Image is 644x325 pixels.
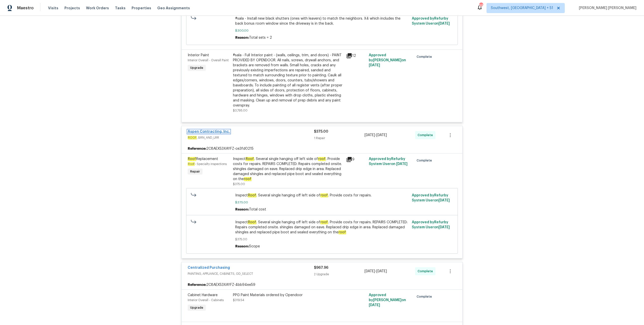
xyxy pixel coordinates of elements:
[182,144,462,153] div: 2C8AEX53XAYFZ-ce3fd0215
[188,271,314,276] span: PAINTING, APPLIANCE, CABINETS, OD_SELECT
[479,3,483,8] div: 685
[369,303,380,307] span: [DATE]
[233,183,245,186] span: $375.00
[412,17,450,25] span: Approved by Refurby System User on
[365,269,375,273] span: [DATE]
[188,169,202,174] span: Repair
[412,194,450,202] span: Approved by Refurby System User on
[417,294,434,299] span: Complete
[188,293,218,297] span: Cabinet Hardware
[188,305,205,310] span: Upgrade
[369,157,408,166] span: Approved by Refurby System User on
[244,177,252,181] em: roof
[64,6,80,11] span: Projects
[249,36,272,39] span: Total sets = 2
[188,299,224,302] span: Interior Overall - Cabinets
[365,269,387,274] span: -
[248,193,256,197] em: Roof
[233,109,248,112] span: $3,795.00
[249,208,266,211] span: Total cost
[48,6,58,11] span: Visits
[188,65,205,70] span: Upgrade
[188,53,209,57] span: Interior Paint
[346,156,366,162] div: 9
[249,245,260,248] span: Scope
[115,6,126,10] span: Tasks
[369,53,406,67] span: Approved by [PERSON_NAME] on
[248,220,256,224] em: Roof
[86,6,109,11] span: Work Orders
[235,208,249,211] span: Reason:
[188,130,230,133] a: Aspen Contracting, Inc.
[157,6,190,11] span: Geo Assignments
[396,162,408,166] span: [DATE]
[188,59,229,62] span: Interior Overall - Overall Paint
[338,230,346,234] em: roof
[314,136,365,141] div: 1 Repair
[314,272,365,277] div: 2 Upgrade
[438,226,450,229] span: [DATE]
[17,6,34,11] span: Maestro
[235,36,249,39] span: Reason:
[188,146,206,151] b: Reference:
[376,269,387,273] span: [DATE]
[491,6,553,11] span: Southwest, [GEOGRAPHIC_DATA] + 51
[188,266,230,269] a: Centralized Purchasing
[132,6,151,11] span: Properties
[369,64,380,67] span: [DATE]
[577,6,636,11] span: [PERSON_NAME] [PERSON_NAME]
[188,162,195,166] em: Roof
[188,135,314,140] span: , BRN_AND_LRR
[235,200,409,205] span: $375.00
[188,282,206,287] b: Reference:
[320,220,328,224] em: roof
[182,280,462,289] div: 2C8AEX53XAYFZ-4bb94ee59
[235,193,409,198] span: Inspect . Several single hanging off left side of . Provide costs for repairs.
[188,157,218,161] span: Replacement
[235,237,409,242] span: $375.00
[233,53,343,108] div: #sala - Full Interior paint - (walls, ceilings, trim, and doors) - PAINT PROVIDED BY OPENDOOR. Al...
[233,156,343,182] div: Inspect . Several single hanging off left side of . Provide costs for repairs. REPAIRS COMPLETED:...
[438,22,450,25] span: [DATE]
[235,28,409,33] span: $300.00
[365,133,387,138] span: -
[346,53,366,59] div: 12
[235,220,409,235] span: Inspect . Several single hanging off left side of . Provide costs for repairs. REPAIRS COMPLETED:...
[418,269,435,274] span: Complete
[314,266,328,269] span: $967.96
[438,199,450,202] span: [DATE]
[376,133,387,137] span: [DATE]
[235,245,249,248] span: Reason:
[417,158,434,163] span: Complete
[233,299,244,302] span: $319.54
[365,133,375,137] span: [DATE]
[188,157,196,161] em: Roof
[246,157,254,161] em: Roof
[188,136,197,139] em: ROOF
[320,193,328,197] em: roof
[412,221,450,229] span: Approved by Refurby System User on
[235,16,409,26] span: #sala - Install new black shutters (ones with leavers) to match the neighbors. X4 which includes ...
[318,157,326,161] em: roof
[314,130,328,133] span: $375.00
[417,54,434,59] span: Complete
[233,293,343,298] div: PPG Paint Materials ordered by Opendoor
[418,133,435,138] span: Complete
[188,162,227,166] span: - Specialty inspections
[369,293,406,307] span: Approved by [PERSON_NAME] on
